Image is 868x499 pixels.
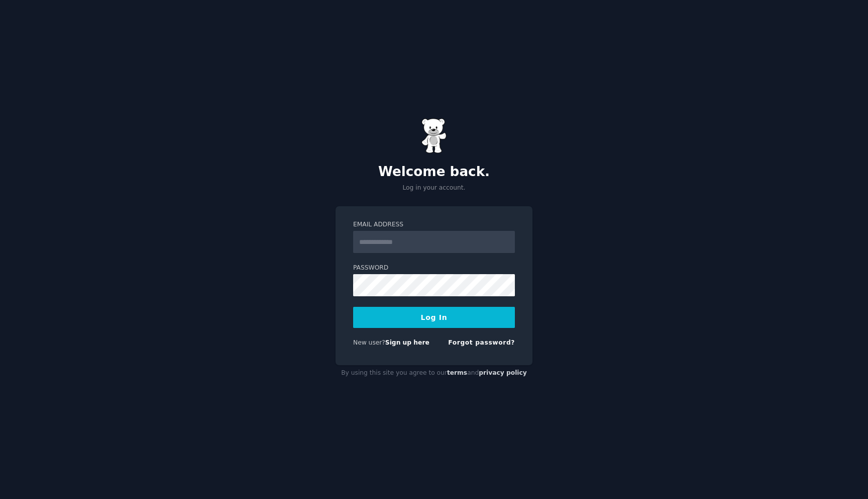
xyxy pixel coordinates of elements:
[353,307,515,328] button: Log In
[336,164,532,180] h2: Welcome back.
[336,184,532,193] p: Log in your account.
[353,264,515,273] label: Password
[421,118,447,153] img: Gummy Bear
[353,220,515,229] label: Email Address
[448,339,515,346] a: Forgot password?
[447,369,467,376] a: terms
[336,365,532,381] div: By using this site you agree to our and
[479,369,527,376] a: privacy policy
[353,339,385,346] span: New user?
[385,339,429,346] a: Sign up here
